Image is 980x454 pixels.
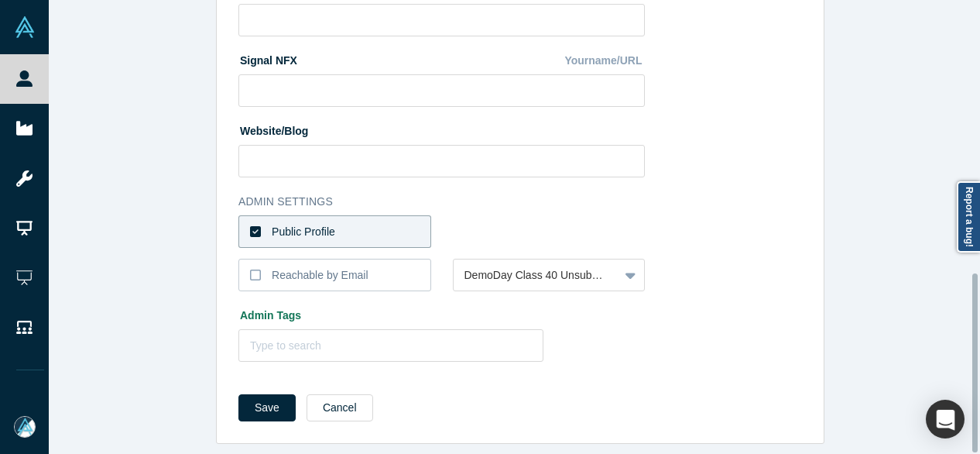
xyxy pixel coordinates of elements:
[564,47,645,74] div: Yourname/URL
[238,302,645,324] label: Admin Tags
[272,224,335,240] div: Public Profile
[238,118,308,139] label: Website/Blog
[238,394,296,421] button: Save
[238,194,645,210] h3: Admin Settings
[957,181,980,253] a: Report a bug!
[307,394,373,421] button: Cancel
[14,16,36,38] img: Alchemist Vault Logo
[272,267,368,284] div: Reachable by Email
[238,47,297,69] label: Signal NFX
[14,416,36,438] img: Mia Scott's Account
